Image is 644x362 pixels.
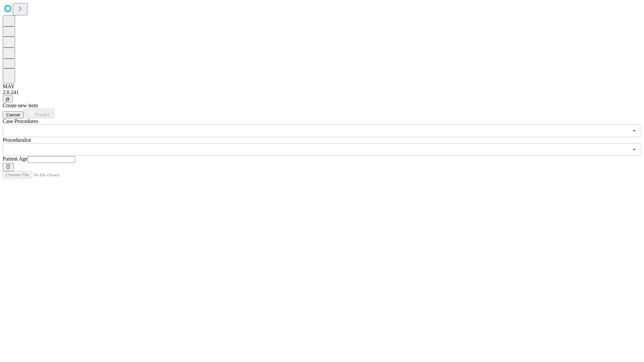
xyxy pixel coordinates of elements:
[630,126,639,135] button: Open
[3,96,13,103] button: @
[3,137,31,143] span: Proceduralist
[3,103,38,108] span: Create new item
[3,89,641,96] div: 2.0.241
[23,109,54,118] button: Predict
[35,112,49,117] span: Predict
[6,112,20,117] span: Cancel
[3,118,38,124] span: Scheduled Procedure
[3,83,641,89] div: MAY
[630,145,639,154] button: Open
[3,156,28,162] span: Patient Age
[5,97,10,102] span: @
[3,111,23,118] button: Cancel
